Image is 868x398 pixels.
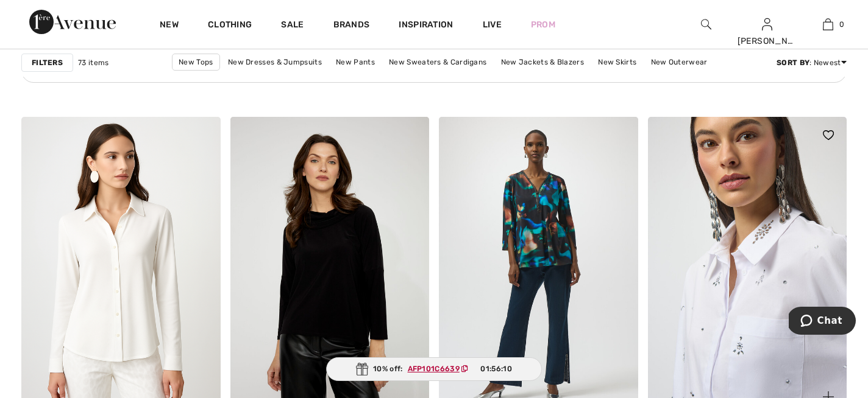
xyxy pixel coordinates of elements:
a: New Dresses & Jumpsuits [222,54,328,70]
a: New Skirts [592,54,642,70]
a: Prom [531,18,555,31]
div: 10% off: [326,357,542,381]
a: Clothing [208,19,252,32]
span: 0 [839,19,844,30]
span: 01:56:10 [480,363,511,374]
a: New [160,19,179,32]
img: search the website [701,17,711,32]
div: [PERSON_NAME] [738,35,797,47]
span: 73 items [78,57,108,68]
a: New Pants [330,54,381,70]
a: New Sweaters & Cardigans [383,54,493,70]
img: My Bag [823,17,833,32]
a: Live [483,18,502,31]
a: Sign In [762,18,772,30]
a: New Tops [172,54,219,71]
a: New Outerwear [645,54,714,70]
img: 1ère Avenue [29,10,116,34]
img: Gift.svg [356,363,368,375]
ins: AFP101C6639 [408,365,460,373]
strong: Sort By [777,58,809,67]
a: 0 [798,17,858,32]
img: My Info [762,17,772,32]
div: : Newest [777,57,847,68]
span: Inspiration [399,19,453,32]
strong: Filters [32,57,63,68]
iframe: Opens a widget where you can chat to one of our agents [789,307,856,337]
a: Brands [333,19,370,32]
a: Sale [281,19,304,32]
img: heart_black_full.svg [823,130,834,140]
a: New Jackets & Blazers [495,54,590,70]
